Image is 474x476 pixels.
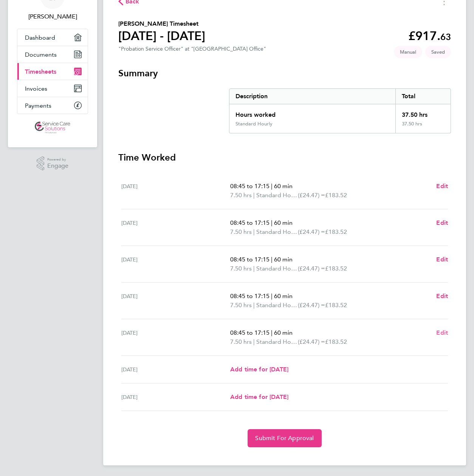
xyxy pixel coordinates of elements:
[274,256,293,263] span: 60 min
[255,434,314,442] span: Submit For Approval
[229,88,451,133] div: Summary
[271,329,273,336] span: |
[436,218,448,227] a: Edit
[35,122,70,134] img: servicecare-logo-retina.png
[298,301,325,309] span: (£24.47) =
[436,292,448,301] a: Edit
[256,227,298,236] span: Standard Hourly
[230,338,252,345] span: 7.50 hrs
[425,46,451,58] span: This timesheet is Saved.
[121,182,230,200] div: [DATE]
[229,89,395,104] div: Description
[25,102,51,109] span: Payments
[230,182,270,190] span: 08:45 to 17:15
[121,393,230,402] div: [DATE]
[436,292,448,300] span: Edit
[408,29,451,43] app-decimal: £917.
[47,156,68,163] span: Powered by
[230,256,270,263] span: 08:45 to 17:15
[229,104,395,121] div: Hours worked
[436,256,448,263] span: Edit
[121,365,230,374] div: [DATE]
[436,219,448,226] span: Edit
[325,338,347,345] span: £183.52
[230,192,252,199] span: 7.50 hrs
[274,292,293,300] span: 60 min
[440,31,451,42] span: 63
[298,265,325,272] span: (£24.47) =
[325,265,347,272] span: £183.52
[118,151,451,164] h3: Time Worked
[436,182,448,190] span: Edit
[271,182,273,190] span: |
[25,51,57,58] span: Documents
[253,192,255,199] span: |
[17,46,88,63] a: Documents
[230,292,270,300] span: 08:45 to 17:15
[230,301,252,309] span: 7.50 hrs
[256,337,298,346] span: Standard Hourly
[118,46,266,52] div: "Probation Service Officer" at "[GEOGRAPHIC_DATA] Office"
[121,328,230,346] div: [DATE]
[235,121,273,127] div: Standard Hourly
[395,121,451,133] div: 37.50 hrs
[230,329,270,336] span: 08:45 to 17:15
[25,85,47,92] span: Invoices
[118,67,451,79] h3: Summary
[230,228,252,235] span: 7.50 hrs
[274,219,293,226] span: 60 min
[298,228,325,235] span: (£24.47) =
[248,429,321,447] button: Submit For Approval
[230,366,288,373] span: Add time for [DATE]
[253,265,255,272] span: |
[256,301,298,310] span: Standard Hourly
[395,89,451,104] div: Total
[436,329,448,336] span: Edit
[253,228,255,235] span: |
[25,68,56,75] span: Timesheets
[274,182,293,190] span: 60 min
[118,19,205,28] h2: [PERSON_NAME] Timesheet
[230,365,288,374] a: Add time for [DATE]
[253,301,255,309] span: |
[230,393,288,400] span: Add time for [DATE]
[298,192,325,199] span: (£24.47) =
[271,219,273,226] span: |
[325,228,347,235] span: £183.52
[274,329,293,336] span: 60 min
[436,328,448,337] a: Edit
[230,393,288,402] a: Add time for [DATE]
[17,63,88,80] a: Timesheets
[256,264,298,273] span: Standard Hourly
[271,256,273,263] span: |
[298,338,325,345] span: (£24.47) =
[395,104,451,121] div: 37.50 hrs
[17,97,88,114] a: Payments
[121,255,230,273] div: [DATE]
[253,338,255,345] span: |
[25,34,55,41] span: Dashboard
[394,46,422,58] span: This timesheet was manually created.
[37,156,69,171] a: Powered byEngage
[325,192,347,199] span: £183.52
[17,12,88,21] span: Colin Paton
[121,292,230,310] div: [DATE]
[47,163,68,169] span: Engage
[17,80,88,97] a: Invoices
[121,218,230,236] div: [DATE]
[271,292,273,300] span: |
[436,255,448,264] a: Edit
[325,301,347,309] span: £183.52
[17,29,88,46] a: Dashboard
[436,182,448,191] a: Edit
[230,219,270,226] span: 08:45 to 17:15
[118,28,205,43] h1: [DATE] - [DATE]
[256,191,298,200] span: Standard Hourly
[230,265,252,272] span: 7.50 hrs
[17,122,88,134] a: Go to home page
